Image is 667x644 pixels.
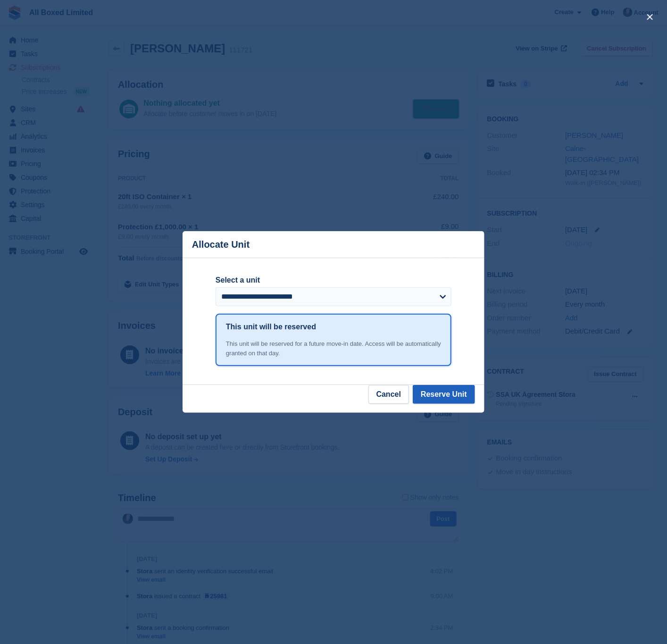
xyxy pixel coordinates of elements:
p: Allocate Unit [192,239,250,250]
div: This unit will be reserved for a future move-in date. Access will be automatically granted on tha... [226,339,441,358]
button: Reserve Unit [413,385,475,404]
button: Cancel [368,385,409,404]
label: Select a unit [216,275,451,286]
h1: This unit will be reserved [226,321,316,333]
button: close [642,9,658,25]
